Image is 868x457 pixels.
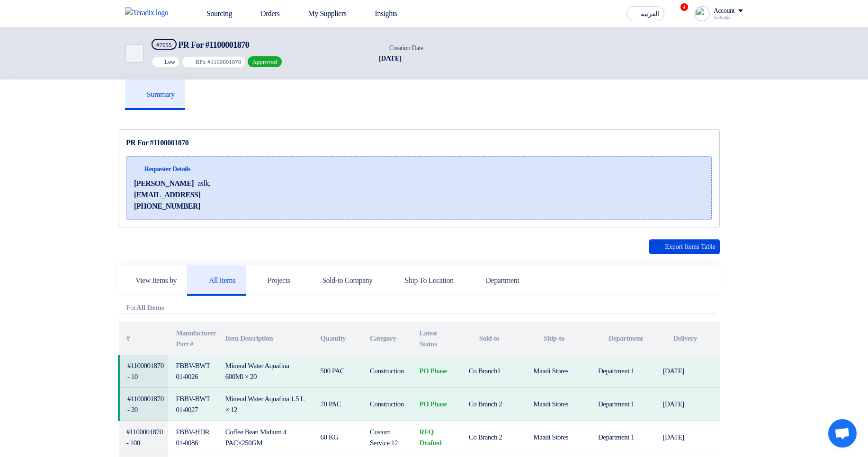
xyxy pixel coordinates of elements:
[591,322,655,355] th: Department
[144,164,190,174] span: Requester Details
[135,276,177,285] h5: View Items by
[313,322,362,355] th: Quantity
[591,388,655,421] td: Department 1
[412,322,461,355] th: Latest Status
[649,239,720,254] button: Export Items Table
[655,421,720,454] td: [DATE]
[119,421,168,454] td: #1100001870 - 100
[195,58,206,65] span: RFx
[168,355,217,388] td: FBBV-BWT01-0026
[252,58,277,65] span: Approved
[362,388,412,421] td: Construction
[394,276,454,285] h5: Ship To Location
[695,6,710,21] img: profile_test.png
[591,355,655,388] td: Department 1
[218,421,313,454] td: Coffee Bean Midium 4 PAC×250GM
[526,388,591,421] td: Maadi Stores
[412,355,461,388] td: PO Phase
[135,90,175,99] h5: Summary
[641,11,659,18] span: العربية
[287,3,354,24] a: My Suppliers
[655,388,720,421] td: [DATE]
[626,6,664,21] button: العربية
[362,355,412,388] td: Construction
[186,3,240,24] a: Sourcing
[207,58,241,65] span: #1100001870
[379,53,423,64] div: [DATE]
[461,421,526,454] td: Co Branch 2
[412,388,461,421] td: PO Phase
[168,421,217,454] td: FBBV-HDR01-0086
[134,178,194,189] span: [PERSON_NAME]
[379,43,423,53] div: Creation Date
[354,3,405,24] a: Insights
[168,388,217,421] td: FBBV-BWT01-0027
[412,421,461,454] td: RFQ Drafted
[362,322,412,355] th: Category
[156,42,172,48] div: #7055
[474,276,519,285] h5: Department
[313,421,362,454] td: 60 KG
[526,355,591,388] td: Maadi Stores
[526,322,591,355] th: Ship-to
[164,59,175,65] span: Low
[119,388,168,421] td: #1100001870 - 20
[313,355,362,388] td: 500 PAC
[311,276,372,285] h5: Sold-to Company
[136,304,164,311] b: All Items
[126,137,712,149] div: PR For #1100001870
[125,7,174,18] img: Teradix logo
[218,355,313,388] td: Mineral Water Aquafina 600Ml × 20
[168,322,217,355] th: Manufacturer Part #
[828,419,857,448] div: Open chat
[591,421,655,454] td: Department 1
[461,388,526,421] td: Co Branch 2
[680,3,688,11] span: 4
[714,7,734,15] div: Account
[461,322,526,355] th: Sold-to
[134,189,200,201] span: [EMAIL_ADDRESS]
[218,322,313,355] th: Item Description
[119,355,168,388] td: #1100001870 - 10
[119,322,168,355] th: #
[134,201,200,212] span: [PHONE_NUMBER]
[197,276,235,285] h5: All Items
[178,40,249,50] span: PR For #1100001870
[218,388,313,421] td: Mineral Water Aquafina 1.5 L × 12
[714,15,743,20] div: Sadsadjs
[461,355,526,388] td: Co Branch1
[362,421,412,454] td: Custom Service 12
[313,388,362,421] td: 70 PAC
[256,276,290,285] h5: Projects
[240,3,287,24] a: Orders
[118,304,716,314] div: For
[526,421,591,454] td: Maadi Stores
[655,322,720,355] th: Delivery
[197,178,210,189] span: aslk,
[655,355,720,388] td: [DATE]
